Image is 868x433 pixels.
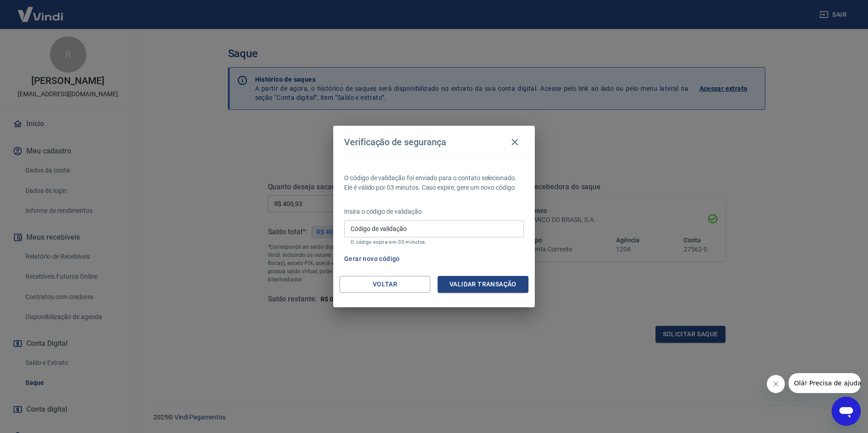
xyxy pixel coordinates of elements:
h4: Verificação de segurança [344,137,446,148]
button: Voltar [340,276,430,293]
iframe: Fechar mensagem [767,375,785,393]
span: Olá! Precisa de ajuda? [5,6,76,14]
button: Validar transação [438,276,528,293]
p: O código de validação foi enviado para o contato selecionado. Ele é válido por 03 minutos. Caso e... [344,173,524,192]
button: Gerar novo código [340,251,404,267]
iframe: Mensagem da empresa [789,373,861,393]
iframe: Botão para abrir a janela de mensagens [832,397,861,426]
p: O código expira em 03 minutos. [350,239,518,245]
p: Insira o código de validação [344,207,524,216]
